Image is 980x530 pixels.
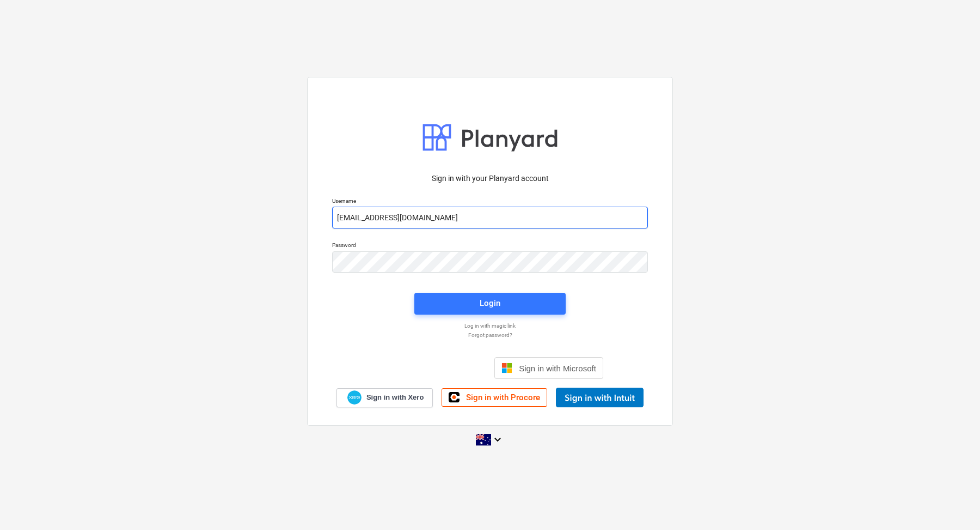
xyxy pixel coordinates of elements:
p: Sign in with your Planyard account [332,173,648,184]
iframe: Sign in with Google Button [371,356,491,380]
button: Login [414,293,566,315]
p: Password [332,242,648,251]
p: Username [332,197,648,207]
div: Login [480,296,500,310]
img: Microsoft logo [501,363,512,374]
i: keyboard_arrow_down [491,433,504,446]
span: Sign in with Xero [366,393,424,402]
input: Username [332,207,648,228]
span: Sign in with Procore [466,393,540,402]
a: Sign in with Xero [336,388,433,407]
span: Sign in with Microsoft [519,364,596,373]
img: Xero logo [347,390,362,405]
a: Log in with magic link [327,322,653,329]
a: Forgot password? [327,332,653,339]
a: Sign in with Procore [442,388,547,407]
